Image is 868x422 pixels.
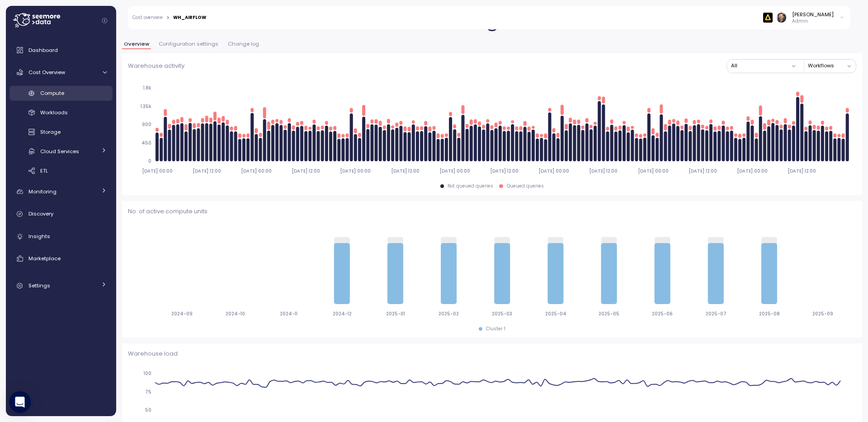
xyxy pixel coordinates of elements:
span: Storage [40,128,61,136]
tspan: 2025-09 [812,311,833,317]
span: Change log [228,42,259,47]
button: Collapse navigation [99,17,110,24]
tspan: 2025-08 [759,311,779,317]
span: Compute [40,89,64,97]
tspan: 2025-04 [545,311,566,317]
a: Workloads [9,105,113,120]
tspan: [DATE] 00:00 [737,168,768,174]
span: Insights [28,233,50,240]
tspan: [DATE] 00:00 [340,168,371,174]
a: Cost overview [132,15,163,20]
tspan: 1.8k [143,85,151,91]
p: No. of active compute units [128,207,856,216]
a: Monitoring [9,183,113,201]
a: ETL [9,163,113,178]
a: Discovery [9,205,113,223]
tspan: [DATE] 00:00 [439,168,470,174]
span: Dashboard [28,47,58,54]
tspan: [DATE] 12:00 [589,168,618,174]
a: Insights [9,227,113,245]
tspan: 1.35k [140,103,151,109]
a: Compute [9,86,113,101]
span: Discovery [28,210,53,217]
tspan: 50 [145,407,151,413]
tspan: 75 [145,389,151,395]
span: Overview [124,42,149,47]
tspan: [DATE] 12:00 [788,168,816,174]
tspan: 2025-07 [705,311,726,317]
div: [PERSON_NAME] [792,11,834,18]
span: ETL [40,167,48,174]
tspan: 2024-10 [226,311,245,317]
a: Marketplace [9,249,113,267]
span: Monitoring [28,188,57,195]
tspan: [DATE] 00:00 [637,168,668,174]
button: Workflows [808,60,856,73]
tspan: 100 [143,370,151,376]
tspan: [DATE] 00:00 [538,168,569,174]
tspan: [DATE] 12:00 [292,168,320,174]
img: ACg8ocI2dL-zei04f8QMW842o_HSSPOvX6ScuLi9DAmwXc53VPYQOcs=s96-c [777,13,786,22]
tspan: 2025-03 [492,311,512,317]
tspan: [DATE] 12:00 [391,168,419,174]
a: Settings [9,277,113,295]
span: Cost Overview [28,69,65,76]
a: Cloud Services [9,144,113,159]
div: > [166,15,170,21]
tspan: [DATE] 12:00 [490,168,519,174]
tspan: 2024-09 [171,311,192,317]
tspan: 2025-02 [439,311,459,317]
p: Admin [792,18,834,24]
p: Warehouse load [128,349,856,358]
tspan: [DATE] 12:00 [689,168,717,174]
a: Dashboard [9,41,113,59]
tspan: 450 [142,140,151,146]
div: Cluster 1 [486,326,505,332]
div: Queued queries [507,183,544,189]
span: Cloud Services [40,148,79,155]
tspan: 2025-01 [386,311,405,317]
div: Open Intercom Messenger [9,391,31,413]
button: All [727,60,801,73]
span: Configuration settings [159,42,218,47]
tspan: 2024-12 [332,311,351,317]
tspan: [DATE] 00:00 [142,168,172,174]
tspan: 2025-06 [652,311,673,317]
tspan: 2024-11 [280,311,297,317]
div: Not queued queries [448,183,493,189]
tspan: 2025-05 [599,311,619,317]
a: Cost Overview [9,63,113,81]
p: Warehouse activity [128,61,184,70]
div: WH_AIRFLOW [173,15,206,20]
a: Storage [9,125,113,140]
tspan: [DATE] 12:00 [193,168,221,174]
tspan: 0 [148,158,151,164]
span: Marketplace [28,255,61,262]
span: Settings [28,282,50,289]
tspan: 900 [142,122,151,127]
img: 6628aa71fabf670d87b811be.PNG [763,13,773,22]
span: Workloads [40,109,68,116]
tspan: [DATE] 00:00 [241,168,272,174]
